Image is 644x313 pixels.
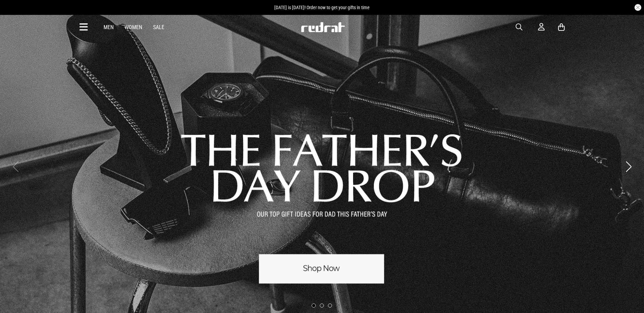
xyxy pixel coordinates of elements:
a: Men [104,24,114,30]
span: [DATE] is [DATE]! Order now to get your gifts in time [274,5,370,10]
img: Redrat logo [300,22,345,32]
a: Sale [153,24,164,30]
button: Previous slide [11,159,20,174]
a: Women [125,24,142,30]
button: Next slide [624,159,633,174]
